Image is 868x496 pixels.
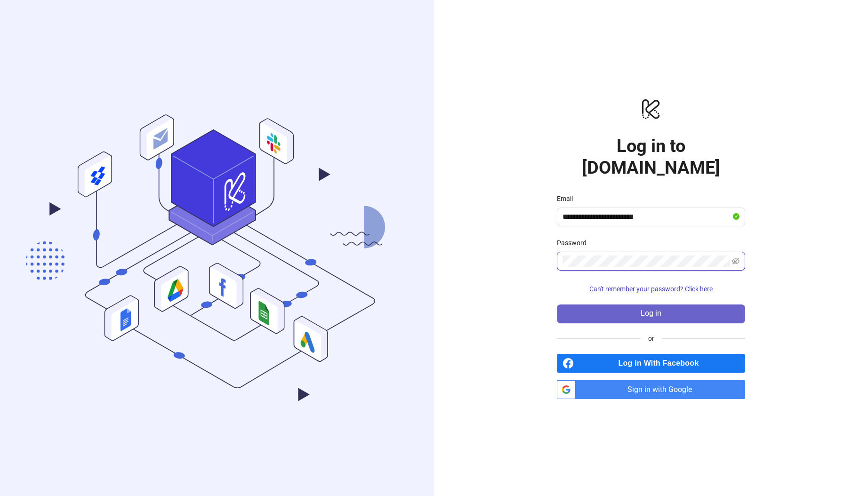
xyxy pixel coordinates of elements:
button: Log in [557,304,745,323]
span: Can't remember your password? Click here [589,285,713,293]
span: or [641,333,662,344]
span: Log in With Facebook [578,354,745,373]
span: Log in [641,309,661,318]
label: Password [557,238,593,248]
span: Sign in with Google [579,380,745,399]
a: Log in With Facebook [557,354,745,373]
input: Email [563,211,731,223]
label: Email [557,193,579,204]
input: Password [563,256,730,267]
span: eye-invisible [732,257,739,265]
button: Can't remember your password? Click here [557,282,745,297]
h1: Log in to [DOMAIN_NAME] [557,135,745,178]
a: Can't remember your password? Click here [557,285,745,293]
a: Sign in with Google [557,380,745,399]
